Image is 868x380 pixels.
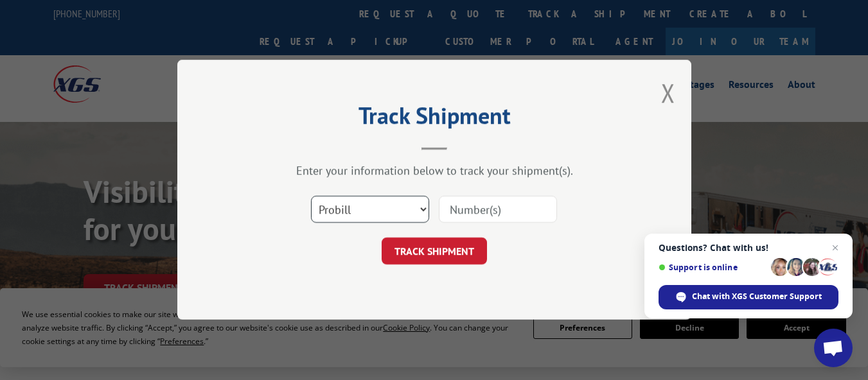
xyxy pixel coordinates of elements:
button: Close modal [661,76,675,110]
div: Enter your information below to track your shipment(s). [242,164,627,178]
span: Support is online [659,263,766,272]
div: Open chat [814,329,853,367]
span: Close chat [828,240,843,255]
span: Questions? Chat with us! [659,243,838,253]
input: Number(s) [439,196,557,223]
button: TRACK SHIPMENT [382,238,487,265]
div: Chat with XGS Customer Support [659,285,838,309]
span: Chat with XGS Customer Support [692,291,822,302]
h2: Track Shipment [242,107,627,131]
